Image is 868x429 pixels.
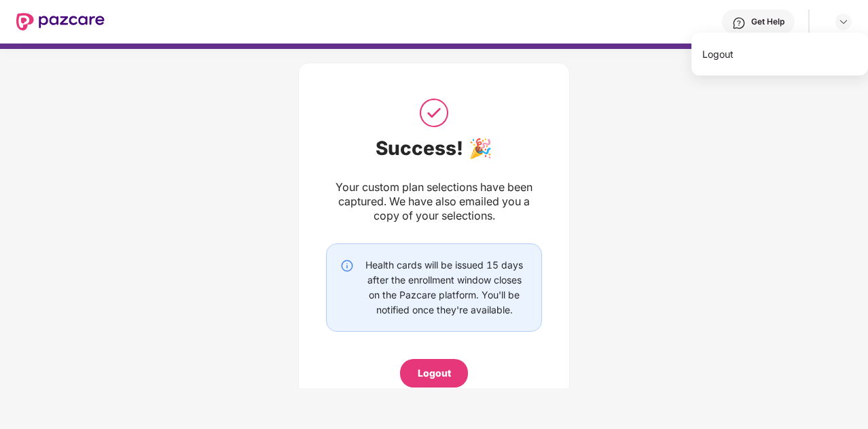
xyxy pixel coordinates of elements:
div: Your custom plan selections have been captured. We have also emailed you a copy of your selections. [326,180,542,223]
img: svg+xml;base64,PHN2ZyBpZD0iRHJvcGRvd24tMzJ4MzIiIHhtbG5zPSJodHRwOi8vd3d3LnczLm9yZy8yMDAwL3N2ZyIgd2... [838,16,849,27]
div: Success! 🎉 [326,137,542,160]
img: svg+xml;base64,PHN2ZyBpZD0iSGVscC0zMngzMiIgeG1sbnM9Imh0dHA6Ly93d3cudzMub3JnLzIwMDAvc3ZnIiB3aWR0aD... [732,16,746,30]
div: Logout [691,41,868,67]
div: Logout [418,366,451,381]
div: Get Help [751,16,784,27]
img: svg+xml;base64,PHN2ZyB3aWR0aD0iNTAiIGhlaWdodD0iNTAiIHZpZXdCb3g9IjAgMCA1MCA1MCIgZmlsbD0ibm9uZSIgeG... [417,96,451,130]
img: svg+xml;base64,PHN2ZyBpZD0iSW5mby0yMHgyMCIgeG1sbnM9Imh0dHA6Ly93d3cudzMub3JnLzIwMDAvc3ZnIiB3aWR0aD... [340,259,354,273]
div: Health cards will be issued 15 days after the enrollment window closes on the Pazcare platform. Y... [361,258,528,318]
img: New Pazcare Logo [16,13,105,31]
